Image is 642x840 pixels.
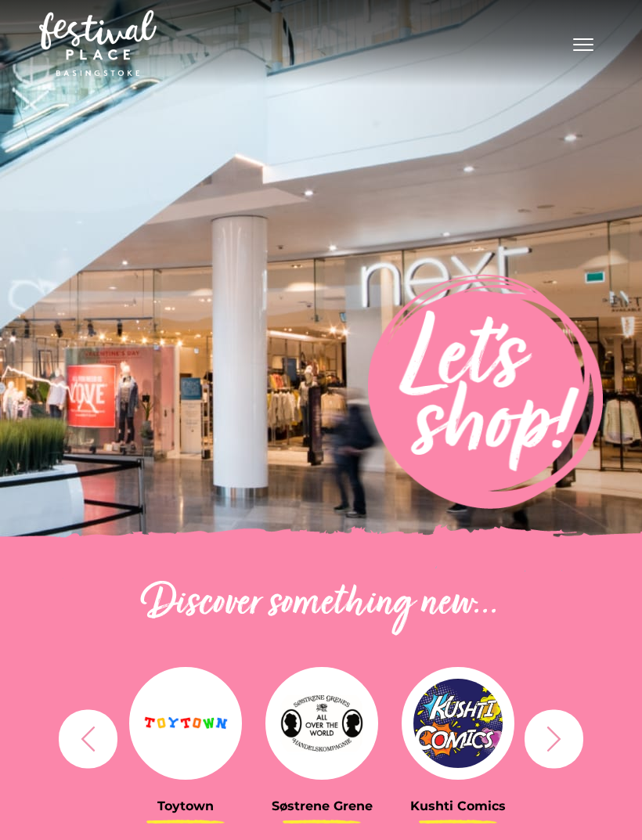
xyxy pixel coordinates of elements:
[402,661,514,813] a: Kushti Comics
[129,799,242,813] h3: Toytown
[51,579,591,629] h2: Discover something new...
[265,661,378,813] a: Søstrene Grene
[265,799,378,813] h3: Søstrene Grene
[39,10,157,76] img: Festival Place Logo
[564,31,603,54] button: Toggle navigation
[129,661,242,813] a: Toytown
[402,799,514,813] h3: Kushti Comics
